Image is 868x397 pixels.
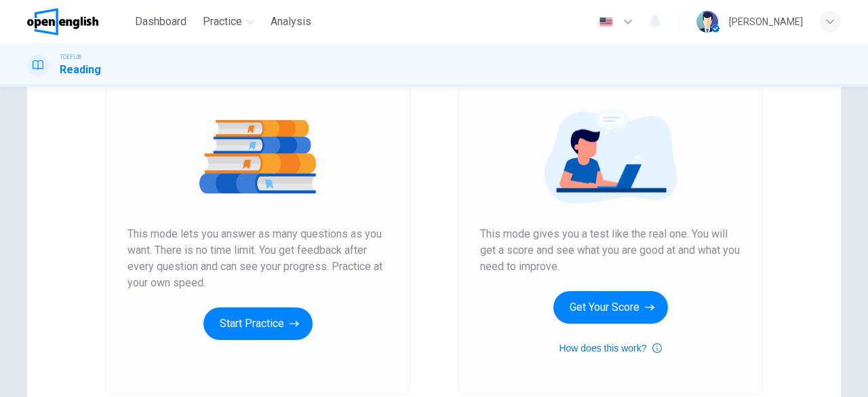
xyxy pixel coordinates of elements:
[265,10,317,34] button: Analysis
[27,8,130,35] a: OpenEnglish logo
[197,10,260,34] button: Practice
[135,14,186,30] span: Dashboard
[127,226,388,291] span: This mode lets you answer as many questions as you want. There is no time limit. You get feedback...
[203,14,242,30] span: Practice
[203,307,313,340] button: Start Practice
[553,291,668,324] button: Get Your Score
[559,340,661,356] button: How does this work?
[271,14,311,30] span: Analysis
[696,11,718,33] img: Profile picture
[130,10,192,34] button: Dashboard
[729,14,803,30] div: [PERSON_NAME]
[27,8,98,35] img: OpenEnglish logo
[60,62,101,78] h1: Reading
[480,226,741,275] span: This mode gives you a test like the real one. You will get a score and see what you are good at a...
[597,17,614,27] img: en
[60,52,81,62] span: TOEFL®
